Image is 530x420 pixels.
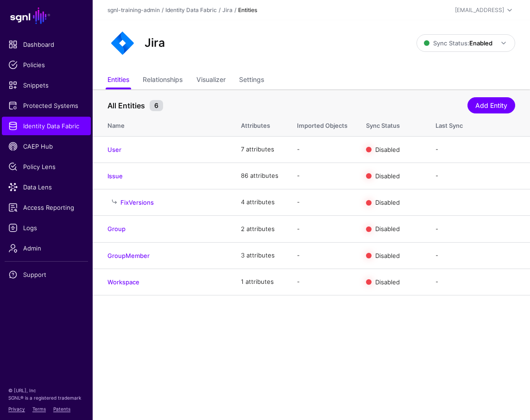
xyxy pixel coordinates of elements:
td: 1 attributes [232,269,288,295]
a: Settings [239,72,264,89]
div: / [160,6,165,14]
span: All Entities [105,100,147,111]
td: 4 attributes [232,189,288,216]
span: Disabled [375,251,400,259]
a: Dashboard [2,35,91,54]
td: 86 attributes [232,163,288,189]
th: Attributes [232,112,288,136]
td: - [288,189,357,216]
td: - [288,242,357,269]
div: [EMAIL_ADDRESS] [455,6,504,14]
a: Relationships [143,72,183,89]
a: Identity Data Fabric [2,117,91,135]
a: Data Lens [2,178,91,196]
p: SGNL® is a registered trademark [8,394,84,401]
span: Admin [8,244,84,253]
th: Imported Objects [288,112,357,136]
a: Entities [107,72,129,89]
span: Protected Systems [8,101,84,110]
span: Logs [8,223,84,232]
th: Sync Status [357,112,426,136]
a: Workspace [107,278,139,286]
a: Snippets [2,76,91,94]
a: Jira [222,6,233,13]
span: Policy Lens [8,162,84,171]
strong: Entities [238,6,257,13]
td: 2 attributes [232,216,288,242]
a: Add Entity [467,97,515,113]
a: CAEP Hub [2,137,91,156]
strong: Enabled [469,39,492,47]
span: Sync Status: [424,39,492,47]
a: User [107,146,121,153]
app-datasources-item-entities-syncstatus: - [435,145,438,153]
app-datasources-item-entities-syncstatus: - [435,251,438,259]
small: 6 [150,100,163,111]
td: 7 attributes [232,136,288,163]
div: / [233,6,238,14]
a: Privacy [8,406,25,412]
a: Protected Systems [2,96,91,115]
p: © [URL], Inc [8,387,84,394]
td: - [288,136,357,163]
td: - [288,269,357,295]
span: Dashboard [8,40,84,49]
div: / [217,6,222,14]
a: GroupMember [107,252,150,259]
a: Group [107,225,126,232]
th: Last Sync [426,112,530,136]
a: Visualizer [196,72,226,89]
span: Disabled [375,225,400,232]
a: Issue [107,172,123,180]
span: Snippets [8,81,84,90]
td: - [288,216,357,242]
a: Terms [32,406,46,412]
a: Policy Lens [2,157,91,176]
span: Policies [8,60,84,69]
a: Identity Data Fabric [165,6,217,13]
a: SGNL [6,6,87,26]
h2: Jira [145,36,165,50]
a: Logs [2,219,91,237]
span: Identity Data Fabric [8,121,84,131]
span: Data Lens [8,182,84,192]
app-datasources-item-entities-syncstatus: - [435,225,438,232]
a: Admin [2,239,91,257]
span: Disabled [375,145,400,153]
span: Support [8,270,84,279]
a: FixVersions [120,199,154,206]
a: Access Reporting [2,198,91,217]
a: Patents [53,406,70,412]
span: Disabled [375,199,400,206]
span: Disabled [375,278,400,285]
a: sgnl-training-admin [107,6,160,13]
img: svg+xml;base64,PHN2ZyB3aWR0aD0iNjQiIGhlaWdodD0iNjQiIHZpZXdCb3g9IjAgMCA2NCA2NCIgZmlsbD0ibm9uZSIgeG... [107,28,137,58]
span: Disabled [375,172,400,180]
th: Name [93,112,232,136]
span: Access Reporting [8,203,84,212]
td: 3 attributes [232,242,288,269]
span: CAEP Hub [8,142,84,151]
a: Policies [2,56,91,74]
app-datasources-item-entities-syncstatus: - [435,278,438,285]
td: - [288,163,357,189]
app-datasources-item-entities-syncstatus: - [435,172,438,179]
